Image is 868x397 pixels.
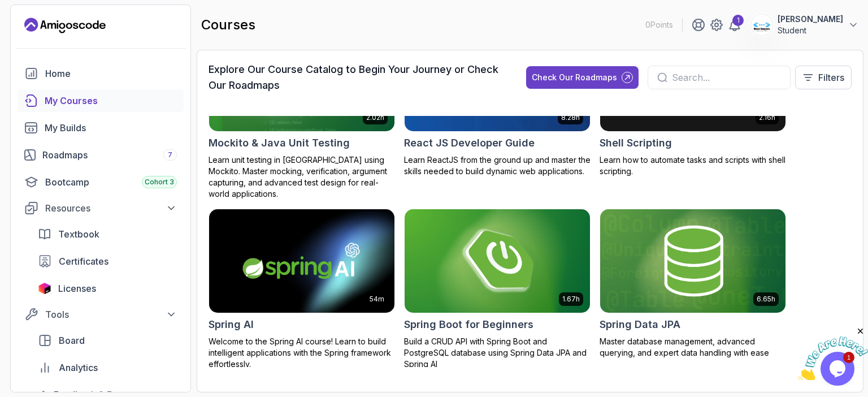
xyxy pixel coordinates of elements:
[209,154,395,200] p: Learn unit testing in [GEOGRAPHIC_DATA] using Mockito. Master mocking, verification, argument cap...
[728,18,741,32] a: 1
[31,277,184,300] a: licenses
[366,113,384,122] p: 2.02h
[59,361,98,374] span: Analytics
[38,283,51,294] img: jetbrains icon
[562,295,580,304] p: 1.67h
[31,250,184,273] a: certificates
[18,198,184,218] button: Resources
[757,295,775,304] p: 6.65h
[600,135,672,151] h2: Shell Scripting
[24,16,106,34] a: Landing page
[526,66,639,89] button: Check Our Roadmaps
[18,89,184,112] a: courses
[404,317,533,333] h2: Spring Boot for Beginners
[209,209,394,313] img: Spring AI card
[404,336,591,370] p: Build a CRUD API with Spring Boot and PostgreSQL database using Spring Data JPA and Spring AI
[600,154,786,177] p: Learn how to automate tasks and scripts with shell scripting.
[31,356,184,379] a: analytics
[209,209,395,370] a: Spring AI card54mSpring AIWelcome to the Spring AI course! Learn to build intelligent application...
[751,14,772,36] img: user profile image
[404,209,591,370] a: Spring Boot for Beginners card1.67hSpring Boot for BeginnersBuild a CRUD API with Spring Boot and...
[45,308,177,321] div: Tools
[818,71,844,84] p: Filters
[31,223,184,245] a: textbook
[778,14,843,25] p: [PERSON_NAME]
[532,72,617,83] div: Check Our Roadmaps
[45,121,177,135] div: My Builds
[201,16,255,34] h2: courses
[404,154,591,177] p: Learn ReactJS from the ground up and master the skills needed to build dynamic web applications.
[59,334,85,347] span: Board
[209,135,350,151] h2: Mockito & Java Unit Testing
[18,144,184,166] a: roadmaps
[58,282,96,295] span: Licenses
[18,171,184,193] a: bootcamp
[18,116,184,139] a: builds
[45,94,177,107] div: My Courses
[145,178,174,187] span: Cohort 3
[31,329,184,352] a: board
[168,150,172,159] span: 7
[759,113,775,122] p: 2.16h
[45,67,177,80] div: Home
[209,62,506,93] h3: Explore Our Course Catalog to Begin Your Journey or Check Our Roadmaps
[59,254,108,268] span: Certificates
[370,295,384,304] p: 54m
[209,336,395,370] p: Welcome to the Spring AI course! Learn to build intelligent applications with the Spring framewor...
[58,227,99,241] span: Textbook
[600,209,785,313] img: Spring Data JPA card
[404,135,535,151] h2: React JS Developer Guide
[645,19,673,31] p: 0 Points
[18,62,184,85] a: home
[795,66,852,89] button: Filters
[732,15,744,26] div: 1
[18,304,184,325] button: Tools
[400,206,594,316] img: Spring Boot for Beginners card
[600,209,786,359] a: Spring Data JPA card6.65hSpring Data JPAMaster database management, advanced querying, and expert...
[798,326,868,380] iframe: chat widget
[600,336,786,359] p: Master database management, advanced querying, and expert data handling with ease
[209,317,254,333] h2: Spring AI
[600,317,680,333] h2: Spring Data JPA
[45,201,177,215] div: Resources
[45,175,177,189] div: Bootcamp
[561,113,580,122] p: 8.28h
[672,71,781,84] input: Search...
[750,14,859,36] button: user profile image[PERSON_NAME]Student
[778,25,843,36] p: Student
[42,148,177,162] div: Roadmaps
